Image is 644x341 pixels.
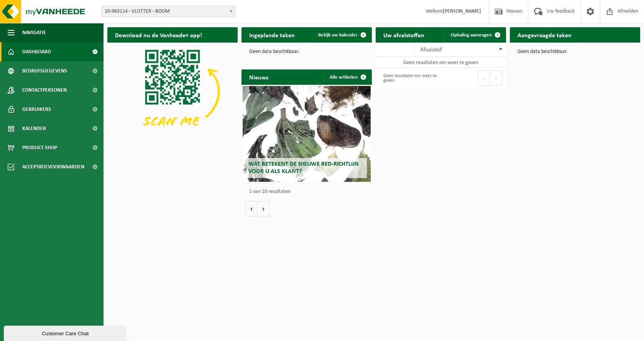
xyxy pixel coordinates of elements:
[4,324,128,341] iframe: chat widget
[107,27,210,42] h2: Download nu de Vanheede+ app!
[249,49,364,54] p: Geen data beschikbaar.
[376,57,506,68] td: Geen resultaten om weer te geven
[517,49,632,54] p: Geen data beschikbaar.
[324,69,371,85] a: Alle artikelen
[22,100,51,119] span: Gebruikers
[101,6,235,17] span: 10-963114 - VLOTTER - BOOM
[242,27,302,42] h2: Ingeplande taken
[376,27,432,42] h2: Uw afvalstoffen
[248,161,359,175] span: Wat betekent de nieuwe RED-richtlijn voor u als klant?
[22,157,84,176] span: Acceptatievoorwaarden
[22,119,46,138] span: Kalender
[22,61,67,81] span: Bedrijfsgegevens
[249,189,368,194] p: 1 van 10 resultaten
[478,71,490,86] button: Previous
[379,70,437,87] div: Geen resultaten om weer te geven
[451,33,492,38] span: Ophaling aanvragen
[242,69,276,84] h2: Nieuws
[22,23,46,42] span: Navigatie
[490,71,502,86] button: Next
[510,27,579,42] h2: Aangevraagde taken
[22,42,51,61] span: Dashboard
[420,47,442,53] span: Afvalstof
[445,27,505,43] a: Ophaling aanvragen
[258,201,269,216] button: Volgende
[312,27,371,43] a: Bekijk uw kalender
[443,8,481,14] strong: [PERSON_NAME]
[22,81,67,100] span: Contactpersonen
[318,33,358,38] span: Bekijk uw kalender
[107,43,238,140] img: Download de VHEPlus App
[102,6,235,17] span: 10-963114 - VLOTTER - BOOM
[245,201,258,216] button: Vorige
[243,86,370,182] a: Wat betekent de nieuwe RED-richtlijn voor u als klant?
[22,138,57,157] span: Product Shop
